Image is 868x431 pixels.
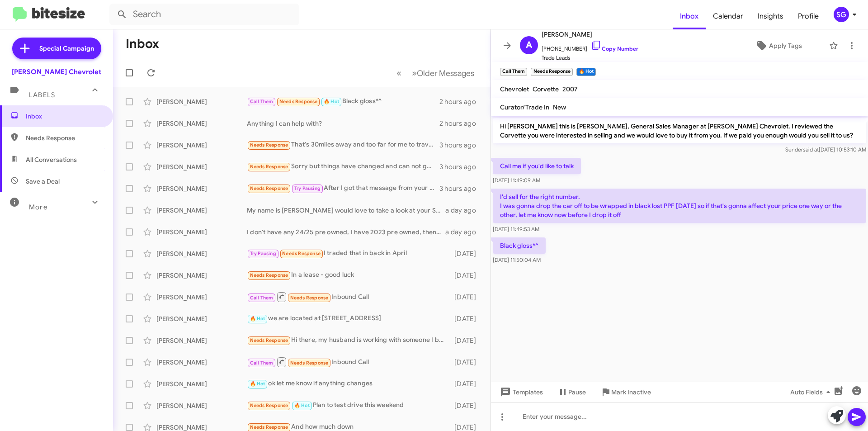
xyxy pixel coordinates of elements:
[450,379,483,388] div: [DATE]
[542,40,638,53] span: [PHONE_NUMBER]
[450,358,483,367] div: [DATE]
[247,227,445,237] div: I don't have any 24/25 pre owned, I have 2023 pre owned, then I have a 2025 new traverse in my sh...
[396,67,401,79] span: «
[250,360,274,366] span: Call Them
[29,203,47,211] span: More
[500,85,529,93] span: Chevrolet
[294,403,310,408] span: 🔥 Hot
[247,379,450,389] div: ok let me know if anything changes
[156,336,247,345] div: [PERSON_NAME]
[790,384,834,400] span: Auto Fields
[247,161,439,172] div: Sorry but things have changed and can not get new truck right now
[26,133,103,142] span: Needs Response
[732,38,825,54] button: Apply Tags
[39,44,94,53] span: Special Campaign
[156,162,247,171] div: [PERSON_NAME]
[803,146,819,153] span: said at
[450,401,483,410] div: [DATE]
[526,38,532,52] span: A
[439,141,483,150] div: 3 hours ago
[324,99,339,104] span: 🔥 Hot
[533,85,559,93] span: Corvette
[791,3,826,29] a: Profile
[498,384,543,400] span: Templates
[26,177,60,186] span: Save a Deal
[553,103,566,111] span: New
[247,140,439,150] div: That's 30miles away and too far for me to travel. Thank you for reaching out.
[611,384,651,400] span: Mark Inactive
[450,293,483,302] div: [DATE]
[247,206,445,215] div: My name is [PERSON_NAME] would love to take a look at your Silverado! When are you available to b...
[391,64,407,82] button: Previous
[785,146,866,153] span: Sender [DATE] 10:53:10 AM
[290,295,329,301] span: Needs Response
[445,206,483,215] div: a day ago
[417,68,474,78] span: Older Messages
[26,155,77,164] span: All Conversations
[247,183,439,194] div: After I got that message from your dealership. I went else where as I wanted a 2026. And all tge ...
[247,356,450,368] div: Inbound Call
[593,384,658,400] button: Mark Inactive
[450,271,483,280] div: [DATE]
[29,91,55,99] span: Labels
[156,379,247,388] div: [PERSON_NAME]
[156,184,247,193] div: [PERSON_NAME]
[247,270,450,280] div: In a lease - good luck
[769,38,802,54] span: Apply Tags
[250,424,288,430] span: Needs Response
[493,256,541,263] span: [DATE] 11:50:04 AM
[591,45,638,52] a: Copy Number
[26,112,103,121] span: Inbox
[247,335,450,346] div: Hi there, my husband is working with someone I believe already
[450,336,483,345] div: [DATE]
[450,314,483,323] div: [DATE]
[500,68,527,76] small: Call Them
[282,251,321,256] span: Needs Response
[247,291,450,303] div: Inbound Call
[156,271,247,280] div: [PERSON_NAME]
[12,38,101,59] a: Special Campaign
[156,358,247,367] div: [PERSON_NAME]
[445,227,483,237] div: a day ago
[673,3,706,29] a: Inbox
[247,248,450,259] div: I traded that in back in April
[250,251,276,256] span: Try Pausing
[406,64,480,82] button: Next
[493,118,866,143] p: Hi [PERSON_NAME] this is [PERSON_NAME], General Sales Manager at [PERSON_NAME] Chevrolet. I revie...
[493,237,546,254] p: Black gloss*^
[156,227,247,237] div: [PERSON_NAME]
[439,162,483,171] div: 3 hours ago
[250,337,288,343] span: Needs Response
[491,384,550,400] button: Templates
[439,97,483,106] div: 2 hours ago
[156,293,247,302] div: [PERSON_NAME]
[126,37,159,51] h1: Inbox
[826,7,858,22] button: SG
[542,53,638,62] span: Trade Leads
[156,97,247,106] div: [PERSON_NAME]
[392,64,480,82] nav: Page navigation example
[542,29,638,40] span: [PERSON_NAME]
[550,384,593,400] button: Pause
[250,99,274,104] span: Call Them
[493,158,581,174] p: Call me if you'd like to talk
[247,119,439,128] div: Anything I can help with?
[439,184,483,193] div: 3 hours ago
[250,316,265,322] span: 🔥 Hot
[706,3,750,29] span: Calendar
[493,226,539,232] span: [DATE] 11:49:53 AM
[156,119,247,128] div: [PERSON_NAME]
[783,384,841,400] button: Auto Fields
[493,177,540,184] span: [DATE] 11:49:09 AM
[294,185,321,191] span: Try Pausing
[439,119,483,128] div: 2 hours ago
[568,384,586,400] span: Pause
[247,313,450,324] div: we are located at [STREET_ADDRESS]
[750,3,791,29] a: Insights
[576,68,596,76] small: 🔥 Hot
[247,400,450,411] div: Plan to test drive this weekend
[250,272,288,278] span: Needs Response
